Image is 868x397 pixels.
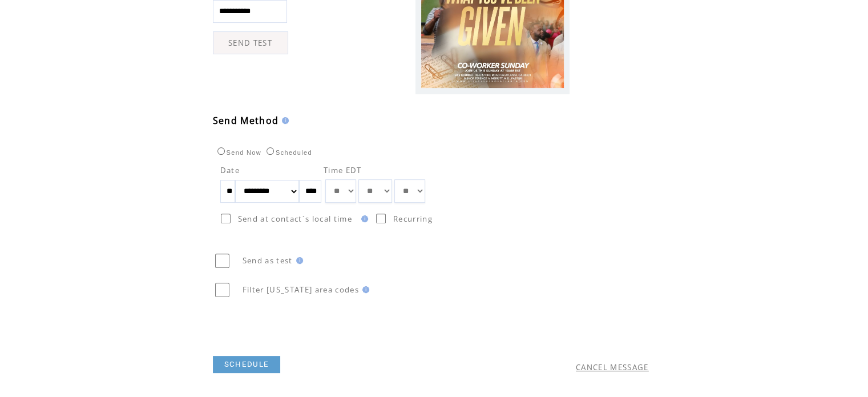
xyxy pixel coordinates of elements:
a: CANCEL MESSAGE [576,362,649,372]
a: SCHEDULE [213,356,281,373]
span: Send at contact`s local time [238,214,352,224]
img: help.gif [293,257,303,264]
img: help.gif [278,117,289,124]
img: help.gif [359,286,369,293]
label: Send Now [215,149,261,156]
span: Send as test [243,255,293,266]
span: Filter [US_STATE] area codes [243,284,359,295]
label: Scheduled [264,149,312,156]
a: SEND TEST [213,31,288,54]
span: Time EDT [324,165,362,175]
img: help.gif [358,215,368,222]
span: Date [220,165,240,175]
input: Send Now [217,147,225,155]
input: Scheduled [267,147,274,155]
span: Recurring [393,214,433,224]
span: Send Method [213,114,279,127]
